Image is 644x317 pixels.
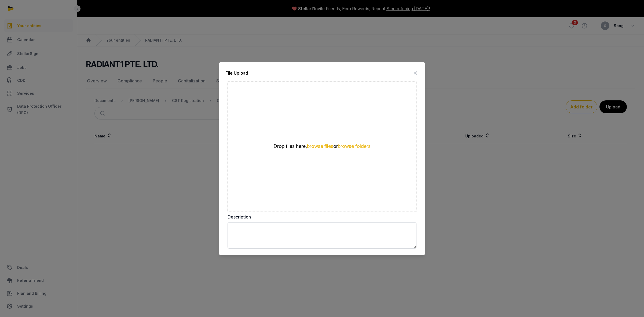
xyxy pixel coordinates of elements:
iframe: Chat Widget [548,255,644,317]
div: Drop files here, or [258,143,386,150]
label: Description [228,214,416,220]
button: browse files [307,144,333,149]
div: วิดเจ็ตการแชท [548,255,644,317]
div: File Upload [225,70,248,76]
div: Uppy Dashboard [225,79,419,214]
button: browse folders [338,144,371,149]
